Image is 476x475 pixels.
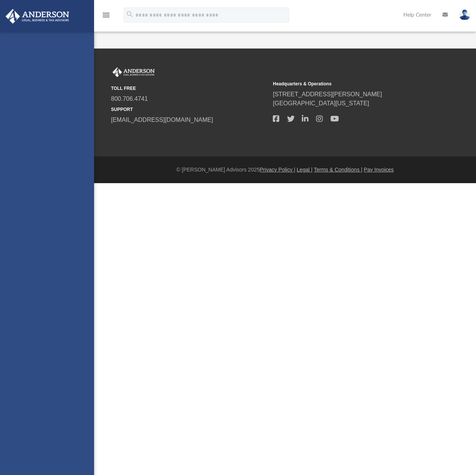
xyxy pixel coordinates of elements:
[273,100,369,106] a: [GEOGRAPHIC_DATA][US_STATE]
[111,117,213,123] a: [EMAIL_ADDRESS][DOMAIN_NAME]
[126,10,134,18] i: search
[459,9,470,20] img: User Pic
[314,167,362,173] a: Terms & Conditions |
[94,166,476,174] div: © [PERSON_NAME] Advisors 2025
[273,80,429,87] small: Headquarters & Operations
[111,85,268,92] small: TOLL FREE
[102,11,111,20] i: menu
[102,14,111,20] a: menu
[297,167,313,173] a: Legal |
[260,167,295,173] a: Privacy Policy |
[3,9,71,24] img: Anderson Advisors Platinum Portal
[111,96,148,102] a: 800.706.4741
[111,106,268,113] small: SUPPORT
[111,67,156,77] img: Anderson Advisors Platinum Portal
[364,167,394,173] a: Pay Invoices
[273,91,382,97] a: [STREET_ADDRESS][PERSON_NAME]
